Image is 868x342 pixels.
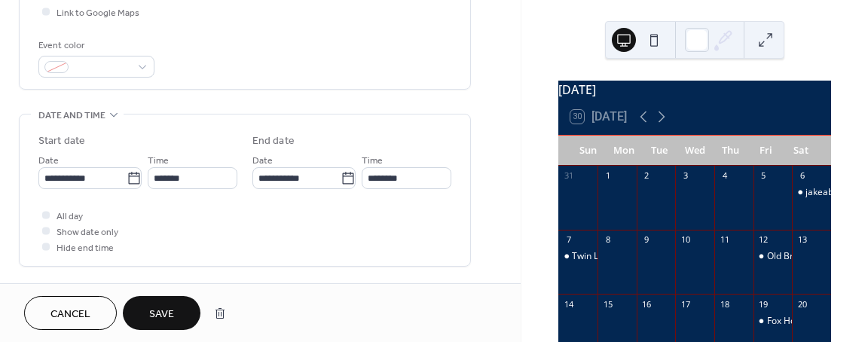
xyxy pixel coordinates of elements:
[563,234,574,246] div: 7
[719,170,730,182] div: 4
[572,250,743,263] div: Twin Lights Ride at [GEOGRAPHIC_DATA]
[758,298,769,310] div: 19
[713,136,748,166] div: Thu
[24,296,117,330] button: Cancel
[57,5,139,21] span: Link to Google Maps
[796,170,808,182] div: 6
[680,298,691,310] div: 17
[38,38,151,53] div: Event color
[606,136,641,166] div: Mon
[57,240,114,256] span: Hide end time
[602,298,613,310] div: 15
[805,186,848,199] div: jakeabobs
[796,234,808,246] div: 13
[252,153,273,169] span: Date
[641,136,677,166] div: Tue
[784,136,819,166] div: Sat
[680,234,691,246] div: 10
[38,133,85,149] div: Start date
[558,250,598,263] div: Twin Lights Ride at Huddy Park
[792,186,831,199] div: jakeabobs
[748,136,784,166] div: Fri
[57,224,118,240] span: Show date only
[680,170,691,182] div: 3
[570,136,606,166] div: Sun
[677,136,713,166] div: Wed
[602,170,613,182] div: 1
[362,153,383,169] span: Time
[641,298,653,310] div: 16
[767,315,812,328] div: Fox Hollow
[123,296,200,330] button: Save
[148,153,169,169] span: Time
[719,298,730,310] div: 18
[38,108,105,124] span: Date and time
[38,153,59,169] span: Date
[767,250,853,263] div: Old Bridge VFW 7-10
[50,307,90,322] span: Cancel
[57,209,83,224] span: All day
[719,234,730,246] div: 11
[558,81,831,99] div: [DATE]
[758,170,769,182] div: 5
[149,307,174,322] span: Save
[641,234,653,246] div: 9
[753,250,793,263] div: Old Bridge VFW 7-10
[602,234,613,246] div: 8
[796,298,808,310] div: 20
[641,170,653,182] div: 2
[753,315,793,328] div: Fox Hollow
[252,133,295,149] div: End date
[758,234,769,246] div: 12
[563,298,574,310] div: 14
[563,170,574,182] div: 31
